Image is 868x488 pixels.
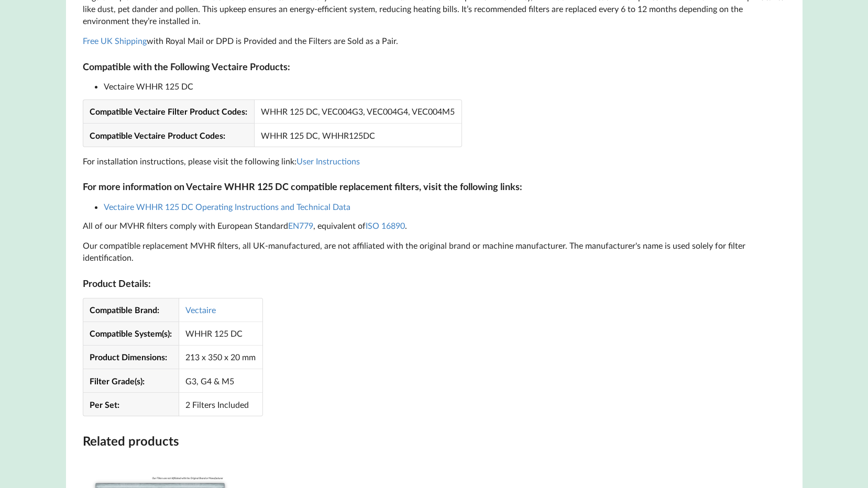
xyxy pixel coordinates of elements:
[83,321,179,345] td: Compatible System(s):
[254,123,462,147] td: WHHR 125 DC, WHHR125DC
[296,156,360,166] a: User Instructions
[83,240,786,264] p: Our compatible replacement MVHR filters, all UK-manufactured, are not affiliated with the origina...
[179,369,262,392] td: G3, G4 & M5
[83,35,786,47] p: with Royal Mail or DPD is Provided and the Filters are Sold as a Pair.
[83,433,786,449] h2: Related products
[179,392,262,416] td: 2 Filters Included
[83,36,147,46] a: Free UK Shipping
[104,81,786,91] li: Vectaire WHHR 125 DC
[83,181,786,193] h3: For more information on Vectaire WHHR 125 DC compatible replacement filters, visit the following ...
[83,298,179,321] td: Compatible Brand:
[83,369,179,392] td: Filter Grade(s):
[104,202,350,212] a: Vectaire WHHR 125 DC Operating Instructions and Technical Data
[366,220,405,230] a: ISO 16890
[83,278,786,290] h3: Product Details:
[83,100,254,123] td: Compatible Vectaire Filter Product Codes:
[83,392,179,416] td: Per Set:
[83,61,786,73] h3: Compatible with the Following Vectaire Products:
[83,345,179,369] td: Product Dimensions:
[179,321,262,345] td: WHHR 125 DC
[185,305,216,315] a: Vectaire
[288,220,313,230] a: EN779
[83,123,254,147] td: Compatible Vectaire Product Codes:
[179,345,262,369] td: 213 x 350 x 20 mm
[83,220,786,232] p: All of our MVHR filters comply with European Standard , equivalent of .
[254,100,462,123] td: WHHR 125 DC, VEC004G3, VEC004G4, VEC004M5
[83,156,786,168] p: For installation instructions, please visit the following link:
